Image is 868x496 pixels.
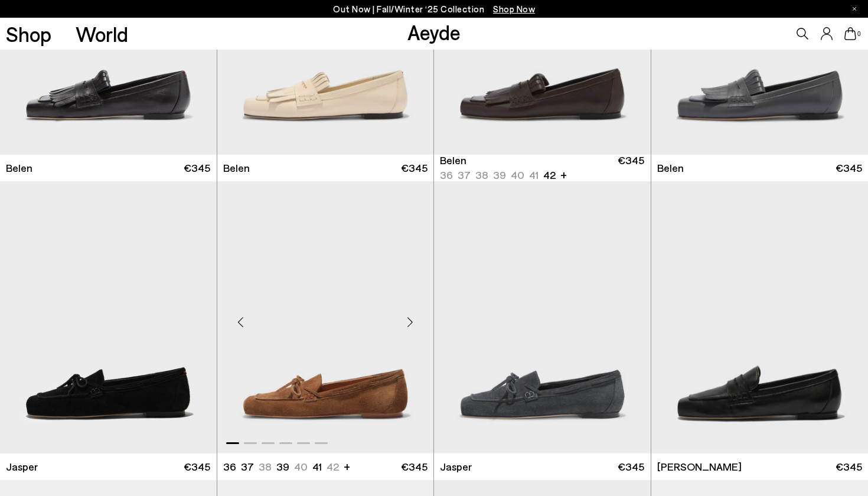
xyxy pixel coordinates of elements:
span: Jasper [6,459,38,474]
a: Next slide Previous slide [434,181,651,453]
li: 37 [241,459,254,474]
ul: variant [223,459,335,474]
span: 0 [856,31,862,37]
img: Jasper Moccasin Loafers [434,181,651,453]
a: Next slide Previous slide [217,181,434,453]
div: 1 / 6 [217,181,434,453]
a: Aeyde [407,19,461,44]
p: Out Now | Fall/Winter ‘25 Collection [333,2,535,17]
span: Belen [657,161,684,175]
a: 0 [844,27,856,40]
div: Next slide [392,304,428,340]
span: Belen [223,161,250,175]
li: 42 [543,168,556,182]
a: 36 37 38 39 40 41 42 + €345 [217,453,434,480]
span: €345 [401,161,428,175]
li: 36 [223,459,236,474]
li: + [344,458,350,474]
span: €345 [618,153,644,182]
ul: variant [440,168,552,182]
img: Jasper Moccasin Loafers [217,181,434,453]
span: Belen [440,153,466,168]
a: Shop [6,24,51,44]
span: Belen [6,161,32,175]
span: Jasper [440,459,472,474]
span: €345 [184,161,210,175]
div: 1 / 6 [434,181,651,453]
div: Previous slide [223,304,259,340]
a: Belen €345 [217,155,434,181]
a: Jasper €345 [434,453,651,480]
span: €345 [401,459,428,474]
span: Navigate to /collections/new-in [493,4,535,14]
span: €345 [836,161,862,175]
a: Belen 36 37 38 39 40 41 42 + €345 [434,155,651,181]
span: [PERSON_NAME] [657,459,742,474]
a: World [76,24,128,44]
li: + [560,167,567,182]
span: €345 [618,459,644,474]
span: €345 [836,459,862,474]
li: 39 [276,459,289,474]
li: 41 [312,459,322,474]
span: €345 [184,459,210,474]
